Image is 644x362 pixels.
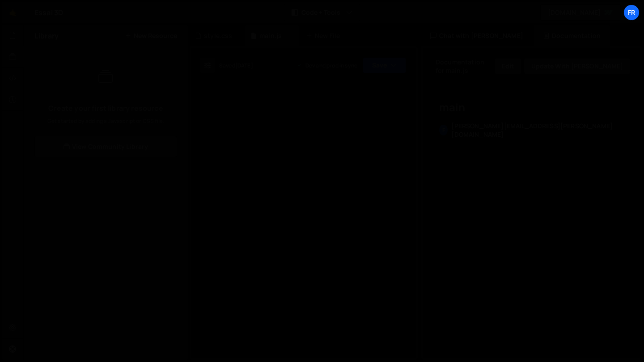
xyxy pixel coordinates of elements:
[34,136,177,157] a: View Community Library
[421,25,532,46] div: Chat with [PERSON_NAME]
[363,57,406,73] button: Save
[259,31,282,40] div: main.js
[494,58,521,74] button: Edit
[306,31,343,40] div: New File
[433,58,494,75] div: Documentation for main.js
[297,62,357,69] div: Dev and prod in sync
[439,100,624,114] h2: main
[31,105,181,112] h3: Create your first library resource
[204,31,232,40] div: style.css
[451,122,613,139] span: [PERSON_NAME][EMAIL_ADDRESS][PERSON_NAME][DOMAIN_NAME]
[442,126,445,134] span: f
[34,7,63,18] div: Essai 3D
[34,31,59,41] h2: Library
[524,58,631,74] button: Update with [PERSON_NAME]
[2,2,24,23] a: 🤙
[31,117,181,125] p: Get started by adding a Javascript or CSS file.
[125,32,177,39] button: New Resource
[540,4,621,21] a: [DOMAIN_NAME]
[219,62,253,69] div: Saved
[284,4,360,21] button: Code + Tools
[534,25,610,46] div: Documentation
[623,4,640,21] a: Fr
[235,62,253,69] div: [DATE]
